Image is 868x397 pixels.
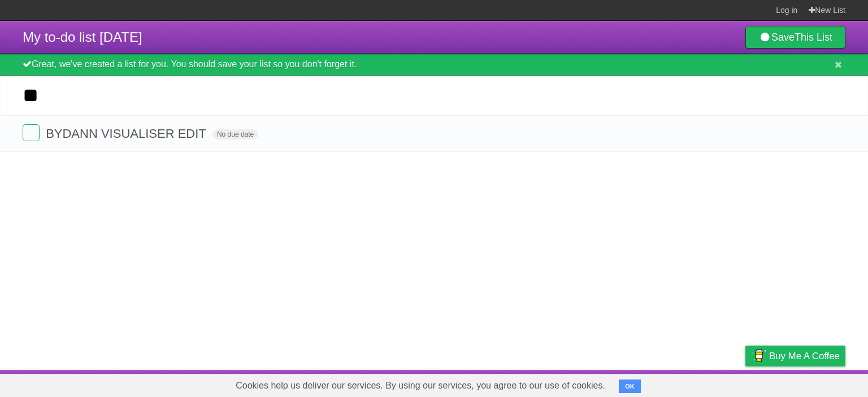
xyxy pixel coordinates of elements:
button: OK [619,379,641,393]
label: Done [23,124,40,141]
span: My to-do list [DATE] [23,29,142,45]
span: Cookies help us deliver our services. By using our services, you agree to our use of cookies. [224,374,617,397]
a: Suggest a feature [774,373,845,394]
span: BYDANN VISUALISER EDIT [46,126,209,141]
a: About [595,373,619,394]
img: Buy me a coffee [751,346,766,365]
a: Terms [692,373,717,394]
b: This List [795,32,832,43]
span: No due date [212,129,258,139]
a: Developers [632,373,678,394]
span: Buy me a coffee [769,346,840,366]
a: Buy me a coffee [745,346,845,367]
a: Privacy [731,373,760,394]
a: SaveThis List [745,26,845,49]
